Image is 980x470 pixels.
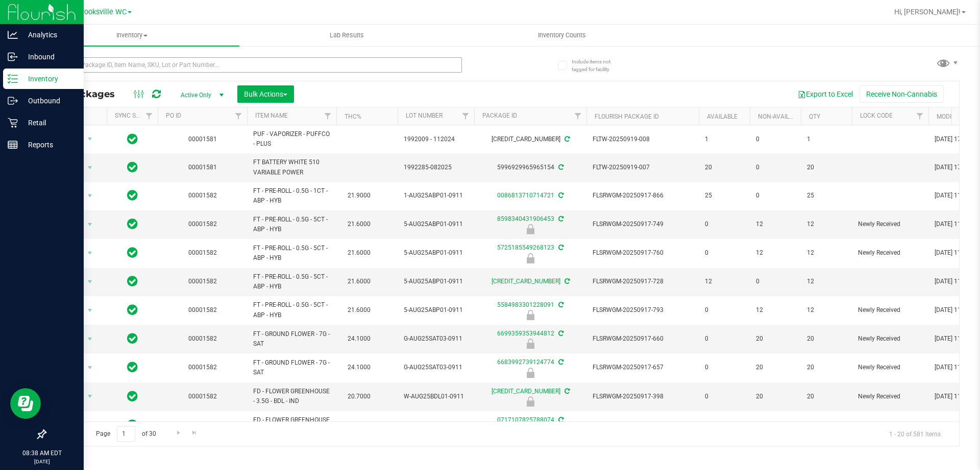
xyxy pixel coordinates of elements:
span: select [84,132,96,146]
span: 12 [756,248,795,258]
span: 0 [705,392,744,401]
span: 0 [756,277,795,286]
span: select [84,217,96,232]
a: Qty [809,113,820,120]
span: 24.1000 [342,331,376,346]
a: Filter [141,107,158,125]
span: Sync from Compliance System [557,164,563,171]
span: 21.6000 [342,217,376,232]
a: THC% [345,113,361,120]
a: 00001581 [188,136,217,143]
a: Inventory [24,25,239,46]
span: 12 [807,277,846,286]
a: 00001582 [188,192,217,199]
span: Bulk Actions [244,90,287,98]
span: FT - PRE-ROLL - 0.5G - 1CT - ABP - HYB [253,186,330,206]
div: 5996929965965154 [473,163,588,172]
p: Retail [18,117,79,129]
span: Sync from Compliance System [557,192,563,199]
span: Brooksville WC [77,8,127,16]
span: select [84,418,96,432]
div: Newly Received [473,310,588,320]
span: Sync from Compliance System [557,359,563,366]
a: Lab Results [239,25,454,46]
iframe: Resource center [10,388,41,419]
a: Available [707,113,738,120]
span: Inventory [24,31,239,40]
a: 00001582 [188,364,217,371]
span: 12 [756,219,795,229]
a: 00001582 [188,278,217,285]
span: FT - GROUND FLOWER - 7G - SAT [253,329,330,349]
span: 25 [705,191,744,200]
a: Filter [912,107,928,125]
span: PUF - VAPORIZER - PUFFCO - PLUS [253,129,330,149]
span: 1992285-082025 [404,163,468,172]
span: 5-AUG25ABP01-0911 [404,305,468,315]
span: 21.6000 [342,245,376,260]
span: 12 [807,219,846,229]
span: Newly Received [858,392,922,401]
span: FLTW-20250919-008 [593,135,693,144]
div: Newly Received [473,253,588,263]
p: [DATE] [5,458,79,465]
div: Newly Received [473,396,588,407]
a: Filter [320,107,336,125]
span: select [84,161,96,175]
span: Hi, [PERSON_NAME]! [894,8,961,16]
span: select [84,303,96,318]
span: In Sync [127,274,138,288]
span: 1 [807,135,846,144]
span: 20 [756,334,795,344]
span: Sync from Compliance System [557,244,563,251]
inline-svg: Retail [8,118,18,128]
inline-svg: Reports [8,140,18,150]
p: Reports [18,139,79,151]
p: Inbound [18,51,79,63]
span: FLSRWGM-20250917-749 [593,219,693,229]
span: 5-AUG25ABP01-0911 [404,277,468,286]
a: 00001582 [188,306,217,314]
a: Go to the last page [187,426,202,440]
span: G-AUG25SAT03-0911 [404,363,468,372]
span: All Packages [53,88,125,100]
span: 0 [705,363,744,372]
span: Newly Received [858,420,922,430]
span: 21.6000 [342,274,376,289]
span: select [84,246,96,260]
span: 20 [807,392,846,401]
span: Sync from Compliance System [563,388,570,395]
span: select [84,275,96,289]
a: 00001582 [188,249,217,256]
span: FD - FLOWER GREENHOUSE - 3.5G - BDL - IND [253,415,330,435]
span: Page of 30 [87,426,164,442]
span: FLSRWGM-20250917-310 [593,420,693,430]
span: 0 [705,305,744,315]
span: Newly Received [858,248,922,258]
span: 0 [705,334,744,344]
span: 0 [756,135,795,144]
span: Include items not tagged for facility [572,58,623,73]
span: 0 [705,420,744,430]
a: 5584983301228091 [497,301,554,308]
span: select [84,389,96,404]
div: Newly Received [473,224,588,234]
span: FT - PRE-ROLL - 0.5G - 5CT - ABP - HYB [253,243,330,263]
span: 21.6000 [342,303,376,318]
span: 12 [807,248,846,258]
span: FLSRWGM-20250917-657 [593,363,693,372]
span: 20 [807,334,846,344]
span: 20 [756,363,795,372]
span: In Sync [127,418,138,432]
a: Filter [457,107,474,125]
a: Inventory Counts [454,25,669,46]
a: 6699359353944812 [497,330,554,337]
span: G-AUG25SAT03-0911 [404,334,468,344]
span: In Sync [127,217,138,231]
span: 1 [705,135,744,144]
a: PO ID [166,112,181,119]
span: 20 [807,420,846,430]
p: Analytics [18,29,79,41]
span: 20 [807,363,846,372]
button: Receive Non-Cannabis [860,85,944,103]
